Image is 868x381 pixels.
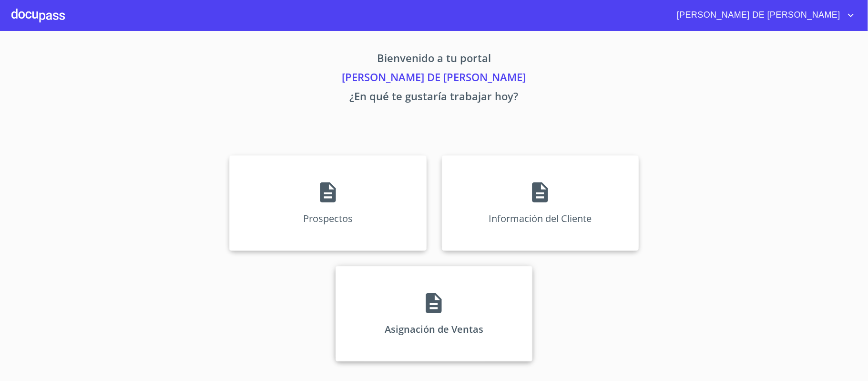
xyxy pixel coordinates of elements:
[385,323,483,336] p: Asignación de Ventas
[141,88,728,107] p: ¿En qué te gustaría trabajar hoy?
[670,8,845,23] span: [PERSON_NAME] DE [PERSON_NAME]
[141,69,728,88] p: [PERSON_NAME] DE [PERSON_NAME]
[141,50,728,69] p: Bienvenido a tu portal
[489,212,592,225] p: Información del Cliente
[670,8,857,23] button: account of current user
[303,212,353,225] p: Prospectos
